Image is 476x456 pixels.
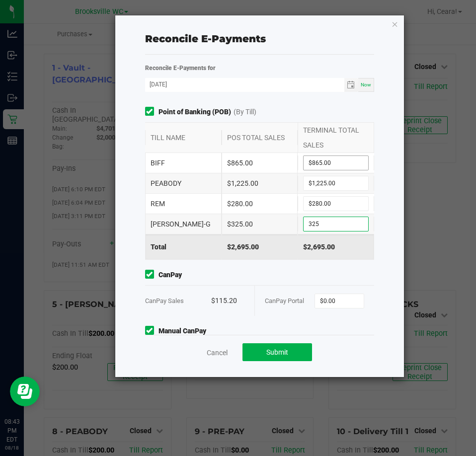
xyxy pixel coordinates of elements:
strong: CanPay [159,270,182,280]
strong: Point of Banking (POB) [159,107,231,117]
div: TILL NAME [145,130,222,145]
form-toggle: Include in reconciliation [145,270,159,280]
input: Date [145,78,344,90]
div: $2,695.00 [298,234,374,259]
span: CanPay Sales [145,297,184,304]
div: TERMINAL TOTAL SALES [298,123,374,152]
span: Toggle calendar [344,78,359,92]
span: Submit [266,348,288,356]
span: Now [361,82,371,87]
div: $325.00 [222,214,298,234]
div: $865.00 [222,153,298,173]
div: PEABODY [145,173,222,193]
form-toggle: Include in reconciliation [145,107,159,117]
iframe: Resource center [10,377,40,406]
div: Reconcile E-Payments [145,31,375,46]
div: [PERSON_NAME]-G [145,214,222,234]
strong: Manual CanPay [159,326,206,336]
a: Cancel [207,348,228,358]
div: $2,695.00 [222,234,298,259]
div: BIFF [145,153,222,173]
span: (By Till) [234,107,256,117]
strong: Reconcile E-Payments for [145,65,216,72]
div: REM [145,194,222,214]
span: CanPay Portal [265,297,304,304]
div: $115.20 [211,286,244,316]
button: Submit [242,343,312,361]
div: $280.00 [222,194,298,214]
form-toggle: Include in reconciliation [145,326,159,336]
div: Total [145,234,222,259]
div: POS TOTAL SALES [222,130,298,145]
div: $1,225.00 [222,173,298,193]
